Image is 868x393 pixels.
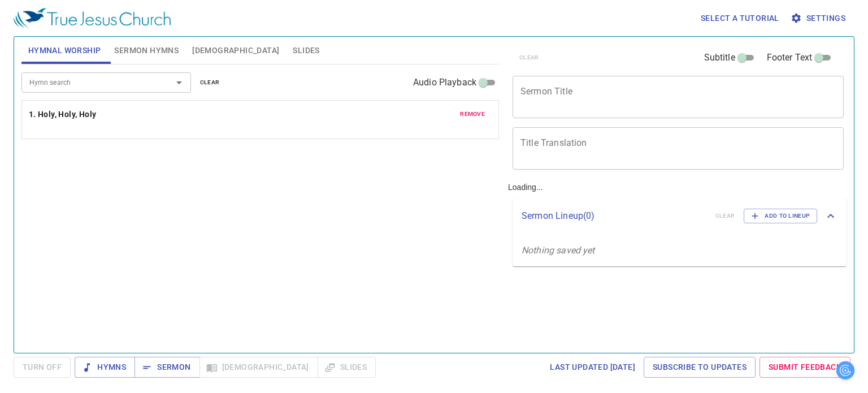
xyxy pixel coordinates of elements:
[793,11,845,25] span: Settings
[550,360,635,374] span: Last updated [DATE]
[14,8,171,28] img: True Jesus Church
[84,360,126,374] span: Hymns
[134,357,199,378] button: Sermon
[504,32,851,348] div: Loading...
[28,44,101,58] span: Hymnal Worship
[788,8,850,29] button: Settings
[751,211,810,221] span: Add to Lineup
[75,357,135,378] button: Hymns
[696,8,784,29] button: Select a tutorial
[644,357,756,378] a: Subscribe to Updates
[200,77,220,88] span: clear
[704,51,735,64] span: Subtitle
[767,51,813,64] span: Footer Text
[701,11,779,25] span: Select a tutorial
[171,75,187,90] button: Open
[453,107,492,121] button: remove
[192,44,279,58] span: [DEMOGRAPHIC_DATA]
[29,107,98,122] button: 1. Holy, Holy, Holy
[293,44,319,58] span: Slides
[522,245,595,256] i: Nothing saved yet
[769,360,841,374] span: Submit Feedback
[522,209,706,223] p: Sermon Lineup ( 0 )
[29,107,97,122] b: 1. Holy, Holy, Holy
[413,76,476,89] span: Audio Playback
[513,197,847,235] div: Sermon Lineup(0)clearAdd to Lineup
[193,76,227,89] button: clear
[460,109,485,119] span: remove
[653,360,747,374] span: Subscribe to Updates
[744,209,817,223] button: Add to Lineup
[545,357,640,378] a: Last updated [DATE]
[114,44,179,58] span: Sermon Hymns
[759,357,850,378] a: Submit Feedback
[144,360,190,374] span: Sermon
